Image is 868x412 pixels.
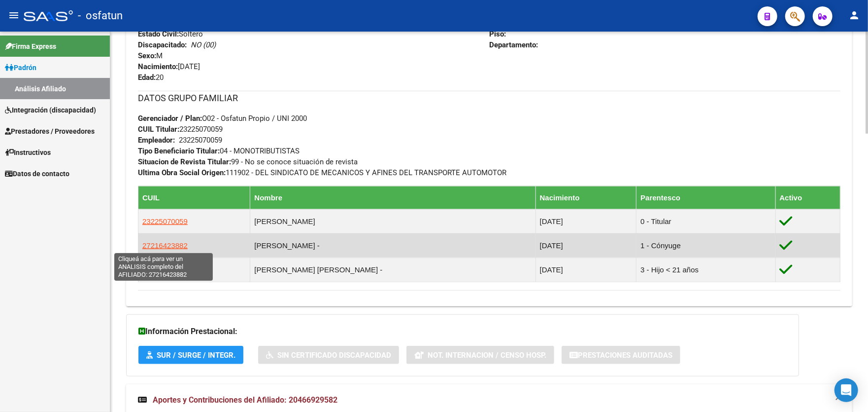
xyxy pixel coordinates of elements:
th: Nombre [250,186,535,209]
span: 27216423882 [142,241,188,250]
i: NO (00) [191,40,216,49]
strong: Edad: [138,73,156,82]
span: Soltero [138,30,203,38]
span: SUR / SURGE / INTEGR. [157,351,235,360]
strong: Situacion de Revista Titular: [138,157,231,166]
span: 111902 - DEL SINDICATO DE MECANICOS Y AFINES DEL TRANSPORTE AUTOMOTOR [138,168,506,177]
span: Not. Internacion / Censo Hosp. [428,351,546,360]
td: [PERSON_NAME] [PERSON_NAME] - [250,258,535,282]
strong: Nacimiento: [138,62,178,71]
span: Datos de contacto [5,168,69,179]
span: Prestaciones Auditadas [578,351,672,360]
th: Activo [775,186,840,209]
button: Prestaciones Auditadas [562,346,680,364]
td: [DATE] [535,209,636,233]
span: Instructivos [5,147,51,158]
strong: Gerenciador / Plan: [138,114,202,123]
button: SUR / SURGE / INTEGR. [138,346,243,364]
span: [DATE] [138,62,200,71]
strong: Piso: [489,30,506,38]
div: Open Intercom Messenger [835,378,858,402]
h3: Información Prestacional: [138,325,787,338]
strong: Estado Civil: [138,30,179,38]
span: Integración (discapacidad) [5,105,96,115]
td: 3 - Hijo < 21 años [636,258,775,282]
td: 1 - Cónyuge [636,233,775,258]
span: Padrón [5,62,36,73]
strong: Empleador: [138,136,175,145]
h3: DATOS GRUPO FAMILIAR [138,91,840,105]
span: M [138,51,163,60]
span: Prestadores / Proveedores [5,126,95,137]
strong: Discapacitado: [138,40,187,49]
span: O02 - Osfatun Propio / UNI 2000 [138,114,307,123]
span: Firma Express [5,41,56,52]
td: [DATE] [535,258,636,282]
span: 23225070059 [142,217,188,225]
td: [DATE] [535,233,636,258]
th: Nacimiento [535,186,636,209]
strong: CUIL Titular: [138,125,179,134]
strong: Tipo Beneficiario Titular: [138,147,220,155]
strong: Sexo: [138,51,156,60]
div: 23225070059 [179,135,222,146]
span: 04 - MONOTRIBUTISTAS [138,147,300,155]
span: Aportes y Contribuciones del Afiliado: 20466929582 [153,395,337,405]
td: 0 - Titular [636,209,775,233]
mat-icon: menu [8,9,20,21]
span: - osfatun [78,5,123,27]
td: [PERSON_NAME] [250,209,535,233]
th: CUIL [138,186,250,209]
button: Sin Certificado Discapacidad [258,346,399,364]
th: Parentesco [636,186,775,209]
mat-icon: person [848,9,860,21]
td: [PERSON_NAME] - [250,233,535,258]
span: 23225070059 [138,125,223,134]
button: Not. Internacion / Censo Hosp. [406,346,554,364]
span: Sin Certificado Discapacidad [277,351,391,360]
span: 20489942241 [142,265,188,274]
strong: Ultima Obra Social Origen: [138,168,226,177]
span: 20 [138,73,164,82]
strong: Departamento: [489,40,538,49]
span: 99 - No se conoce situación de revista [138,157,358,166]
